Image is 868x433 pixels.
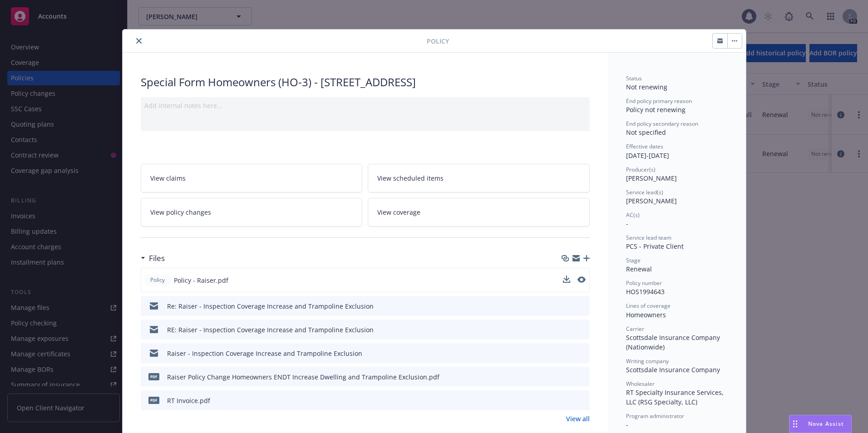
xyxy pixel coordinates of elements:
button: download file [563,301,571,311]
span: Policy [427,36,449,46]
button: download file [563,396,571,405]
a: View policy changes [141,198,363,226]
span: Program administrator [626,412,684,420]
span: Effective dates [626,143,663,150]
button: preview file [578,301,586,311]
span: [PERSON_NAME] [626,174,677,182]
button: download file [563,276,570,283]
span: PCS - Private Client [626,242,684,251]
span: Writing company [626,357,669,365]
span: Status [626,74,642,82]
button: preview file [577,276,586,285]
a: View coverage [368,198,590,226]
span: pdf [148,397,159,403]
span: Scottsdale Insurance Company (Nationwide) [626,333,722,351]
span: - [626,420,628,429]
button: download file [563,325,571,335]
a: View all [566,414,590,423]
button: preview file [578,349,586,358]
div: Re: Raiser - Inspection Coverage Increase and Trampoline Exclusion [167,301,374,311]
span: Policy number [626,279,662,287]
span: RT Specialty Insurance Services, LLC (RSG Specialty, LLC) [626,388,725,406]
a: View claims [141,164,363,192]
div: Homeowners [626,310,728,320]
button: preview file [578,372,586,382]
h3: Files [149,252,165,264]
span: Scottsdale Insurance Company [626,365,720,374]
span: Producer(s) [626,166,656,173]
span: Renewal [626,265,652,273]
span: Not renewing [626,83,667,91]
button: download file [563,276,570,285]
div: Raiser Policy Change Homeowners ENDT Increase Dwelling and Trampoline Exclusion.pdf [167,372,439,382]
div: Special Form Homeowners (HO-3) - [STREET_ADDRESS] [141,74,590,90]
span: pdf [148,373,159,380]
button: download file [563,372,571,382]
div: Files [141,252,165,264]
span: Service lead team [626,234,671,241]
span: AC(s) [626,211,640,219]
button: Nova Assist [789,415,852,433]
span: View scheduled items [377,173,444,183]
span: Policy [148,276,167,284]
div: Add internal notes here... [144,101,586,110]
span: View coverage [377,207,420,217]
span: Stage [626,256,641,264]
span: Service lead(s) [626,188,663,196]
span: Not specified [626,128,666,137]
div: RE: Raiser - Inspection Coverage Increase and Trampoline Exclusion [167,325,374,335]
div: RT Invoice.pdf [167,396,210,405]
span: End policy secondary reason [626,120,698,128]
span: View policy changes [150,207,211,217]
button: close [133,35,144,46]
a: View scheduled items [368,164,590,192]
button: preview file [577,276,586,283]
div: [DATE] - [DATE] [626,143,728,160]
button: download file [563,349,571,358]
span: Carrier [626,325,644,333]
span: [PERSON_NAME] [626,197,677,205]
span: Policy - Raiser.pdf [174,276,228,285]
span: End policy primary reason [626,97,692,105]
div: Raiser - Inspection Coverage Increase and Trampoline Exclusion [167,349,362,358]
span: Nova Assist [808,420,844,428]
button: preview file [578,325,586,335]
span: View claims [150,173,186,183]
span: - [626,219,628,228]
button: preview file [578,396,586,405]
span: Lines of coverage [626,302,671,310]
span: Policy not renewing [626,105,686,114]
span: HOS1994643 [626,287,665,296]
div: Drag to move [789,415,801,433]
span: Wholesaler [626,380,655,388]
